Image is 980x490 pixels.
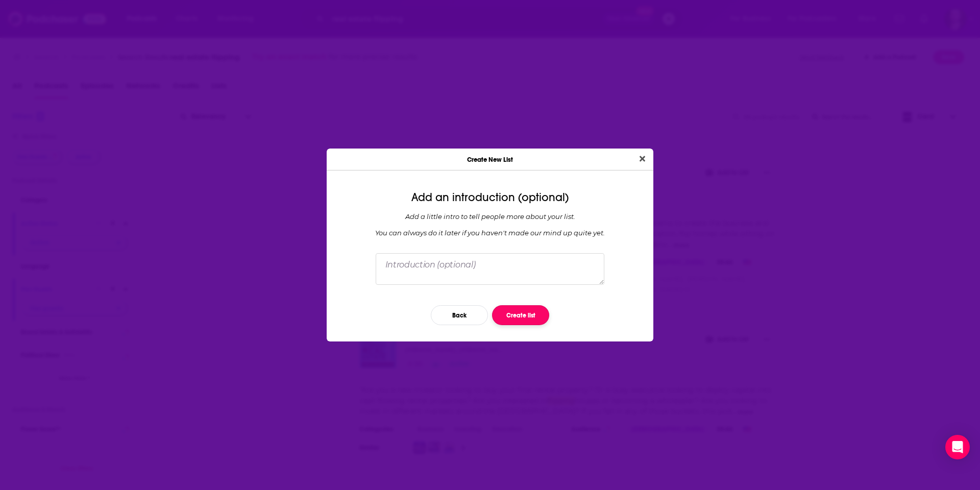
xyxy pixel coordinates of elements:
div: Open Intercom Messenger [945,435,970,459]
div: Create New List [327,149,653,170]
div: Add a little intro to tell people more about your list. You can always do it later if you haven '... [335,212,645,237]
button: Back [431,305,488,325]
button: Create list [492,305,549,325]
div: Add an introduction (optional) [335,191,645,204]
button: Close [635,153,649,165]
